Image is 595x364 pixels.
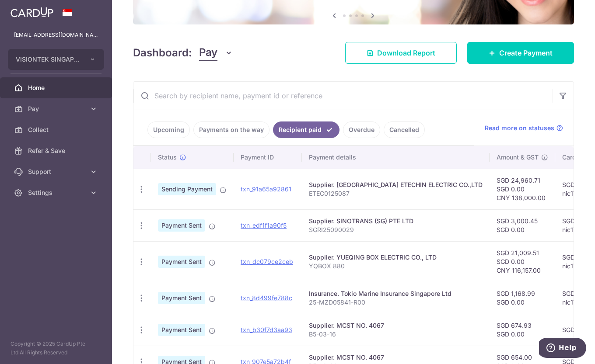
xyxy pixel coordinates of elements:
a: Read more on statuses [485,124,563,132]
p: SGRI25090029 [309,225,483,234]
span: Support [28,167,86,176]
div: Supplier. YUEQING BOX ELECTRIC CO., LTD [309,253,483,262]
a: Cancelled [384,121,425,138]
span: Pay [199,45,217,61]
p: B5-03-16 [309,330,483,339]
span: Payment Sent [158,292,205,304]
p: [EMAIL_ADDRESS][DOMAIN_NAME] [14,31,98,39]
img: CardUp [10,7,53,17]
p: 25-MZD05841-R00 [309,298,483,307]
span: VISIONTEK SINGAPORE PTE. LTD. [16,55,80,64]
p: YQBOX 880 [309,262,483,270]
span: Payment Sent [158,219,205,232]
span: Status [158,153,177,162]
span: Read more on statuses [485,124,554,132]
span: Sending Payment [158,183,216,195]
a: Upcoming [147,121,190,138]
th: Payment details [302,146,490,169]
a: Recipient paid [273,121,339,138]
span: Amount & GST [497,153,539,162]
div: Insurance. Tokio Marine Insurance Singapore Ltd [309,289,483,298]
span: Payment Sent [158,256,205,268]
a: txn_8d499fe788c [241,294,292,302]
span: Create Payment [499,48,553,58]
a: Create Payment [467,42,574,64]
h4: Dashboard: [133,45,192,61]
td: SGD 24,960.71 SGD 0.00 CNY 138,000.00 [490,169,555,209]
div: Supplier. SINOTRANS (SG) PTE LTD [309,217,483,225]
button: Pay [199,45,233,61]
a: Download Report [345,42,457,64]
span: Settings [28,188,86,197]
td: SGD 21,009.51 SGD 0.00 CNY 116,157.00 [490,241,555,282]
iframe: Opens a widget where you can find more information [539,338,586,360]
span: Refer & Save [28,146,86,155]
input: Search by recipient name, payment id or reference [133,82,553,110]
a: txn_b30f7d3aa93 [241,326,292,333]
p: ETEC0125087 [309,189,483,198]
span: Pay [28,104,86,113]
td: SGD 1,168.99 SGD 0.00 [490,282,555,314]
td: SGD 674.93 SGD 0.00 [490,314,555,346]
div: Supplier. MCST NO. 4067 [309,321,483,330]
div: Supplier. [GEOGRAPHIC_DATA] ETECHIN ELECTRIC CO.,LTD [309,180,483,189]
a: txn_91a65a92861 [241,185,291,193]
a: txn_edf1f1a90f5 [241,222,287,229]
span: Home [28,83,86,92]
a: Overdue [343,121,380,138]
div: Supplier. MCST NO. 4067 [309,353,483,362]
span: Download Report [377,48,435,58]
th: Payment ID [234,146,302,169]
a: txn_dc079ce2ceb [241,258,293,265]
td: SGD 3,000.45 SGD 0.00 [490,209,555,241]
span: Collect [28,125,86,134]
button: VISIONTEK SINGAPORE PTE. LTD. [8,49,104,70]
span: Payment Sent [158,324,205,336]
a: Payments on the way [193,121,269,138]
